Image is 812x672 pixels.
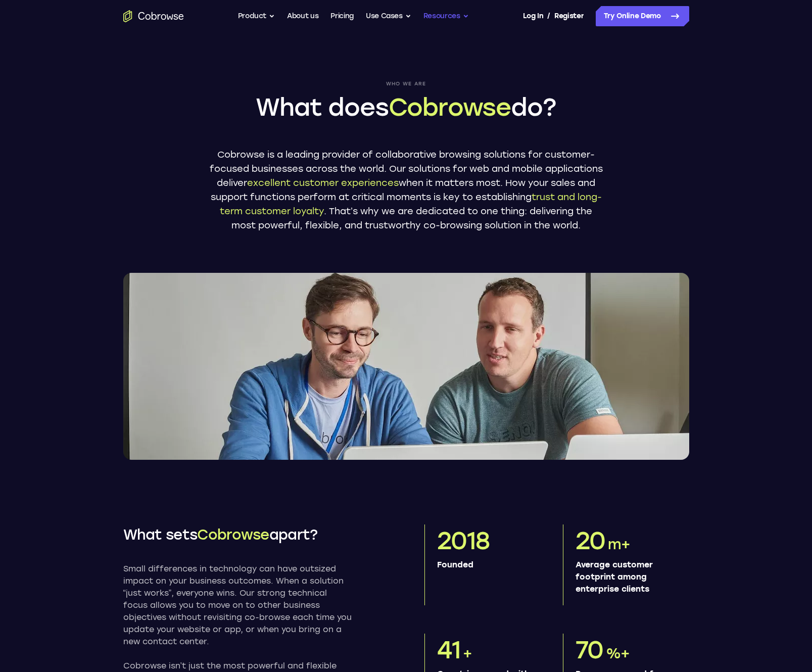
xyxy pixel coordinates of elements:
p: Founded [437,559,543,571]
span: / [547,10,550,22]
span: excellent customer experiences [247,177,399,188]
span: Who we are [209,81,603,87]
p: Average customer footprint among enterprise clients [576,559,681,595]
p: Cobrowse is a leading provider of collaborative browsing solutions for customer-focused businesse... [209,148,603,232]
button: Resources [423,6,469,26]
a: About us [287,6,318,26]
button: Product [238,6,275,26]
p: Small differences in technology can have outsized impact on your business outcomes. When a soluti... [123,563,352,648]
a: Register [554,6,584,26]
span: m+ [608,536,631,553]
span: 2018 [437,526,490,555]
span: + [463,645,472,662]
img: Two Cobrowse software developers, João and Ross, working on their computers [123,273,689,460]
a: Log In [523,6,543,26]
a: Go to the home page [123,10,184,22]
span: 41 [437,635,461,664]
h2: What sets apart? [123,524,352,545]
h1: What does do? [209,91,603,123]
span: Cobrowse [389,92,511,122]
a: Pricing [330,6,354,26]
a: Try Online Demo [596,6,689,26]
span: 70 [576,635,604,664]
span: 20 [576,526,606,555]
button: Use Cases [366,6,411,26]
span: Cobrowse [197,526,269,543]
span: %+ [606,645,630,662]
